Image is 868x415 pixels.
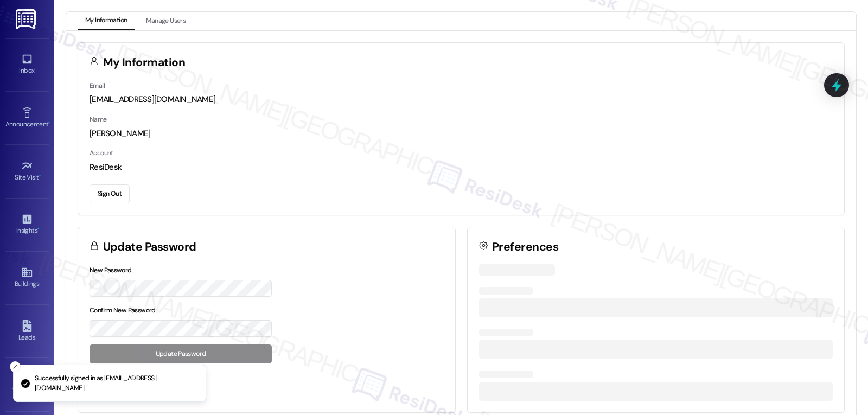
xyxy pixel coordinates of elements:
[90,306,156,315] label: Confirm New Password
[138,12,193,30] button: Manage Users
[37,225,39,233] span: •
[90,128,833,139] div: [PERSON_NAME]
[90,81,105,90] label: Email
[90,149,113,157] label: Account
[5,50,49,79] a: Inbox
[5,317,49,346] a: Leads
[103,241,196,253] h3: Update Password
[10,361,21,372] button: Close toast
[5,210,49,239] a: Insights •
[35,374,197,393] p: Successfully signed in as [EMAIL_ADDRESS][DOMAIN_NAME]
[39,172,41,180] span: •
[90,184,130,203] button: Sign Out
[5,157,49,186] a: Site Visit •
[48,119,50,126] span: •
[5,263,49,292] a: Buildings
[16,9,38,29] img: ResiDesk Logo
[90,94,833,105] div: [EMAIL_ADDRESS][DOMAIN_NAME]
[5,370,49,399] a: Templates •
[78,12,135,30] button: My Information
[90,266,132,274] label: New Password
[90,115,107,124] label: Name
[90,162,833,173] div: ResiDesk
[492,241,558,253] h3: Preferences
[103,57,186,68] h3: My Information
